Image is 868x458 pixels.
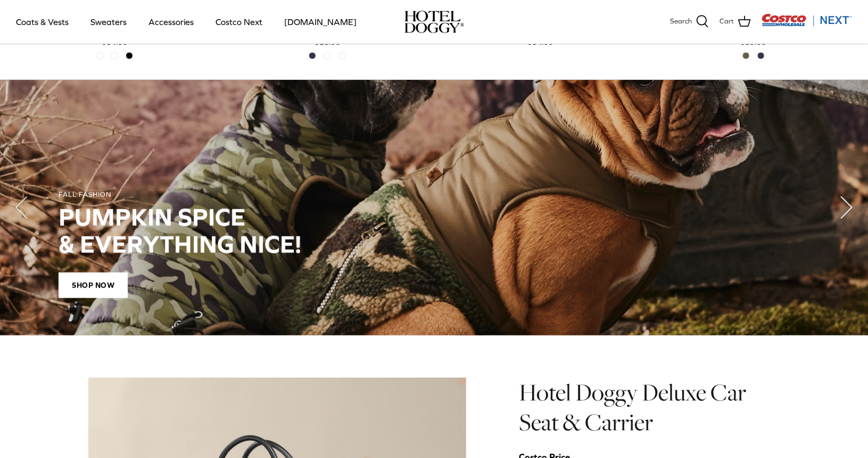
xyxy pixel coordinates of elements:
[275,4,366,40] a: [DOMAIN_NAME]
[670,15,709,29] a: Search
[6,4,78,40] a: Coats & Vests
[81,4,136,40] a: Sweaters
[825,186,868,229] button: Next
[139,4,203,40] a: Accessories
[720,16,734,27] span: Cart
[59,273,128,298] span: SHOP NOW
[762,20,852,28] a: Visit Costco Next
[206,4,272,40] a: Costco Next
[519,378,780,438] h1: Hotel Doggy Deluxe Car Seat & Carrier
[404,11,464,33] a: hoteldoggy.com hoteldoggycom
[720,15,751,29] a: Cart
[762,13,852,27] img: Costco Next
[59,204,810,258] h2: PUMPKIN SPICE & EVERYTHING NICE!
[404,11,464,33] img: hoteldoggycom
[670,16,692,27] span: Search
[59,191,810,200] div: FALL FASHION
